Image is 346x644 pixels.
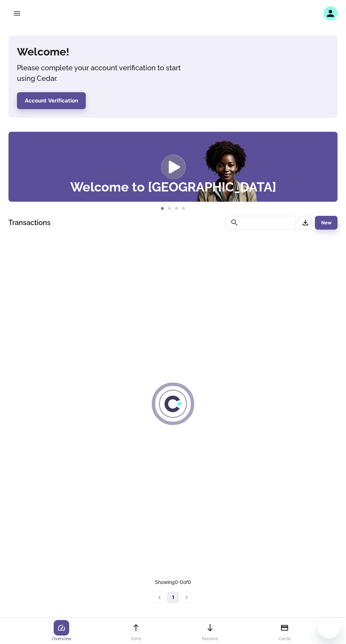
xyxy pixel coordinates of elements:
[202,636,218,642] p: Receive
[52,636,71,642] p: Overview
[70,181,276,193] h3: Welcome to [GEOGRAPHIC_DATA]
[17,63,193,84] h5: Please complete your account verification to start using Cedar.
[173,205,180,212] button: 3
[197,620,223,642] a: Receive
[180,205,187,212] button: 4
[17,92,86,109] button: Account Verification
[318,616,340,638] iframe: Button to launch messaging window
[159,205,166,212] button: 1
[272,620,297,642] a: Cards
[279,636,291,642] p: Cards
[49,620,74,642] a: Overview
[166,205,173,212] button: 2
[153,592,193,603] nav: pagination navigation
[155,578,191,586] p: Showing 0-0 of 0
[167,592,179,603] button: page 1
[315,216,338,230] button: New
[8,217,50,228] h1: Transactions
[131,636,141,642] p: Send
[17,44,193,60] h4: Welcome!
[123,620,149,642] a: Send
